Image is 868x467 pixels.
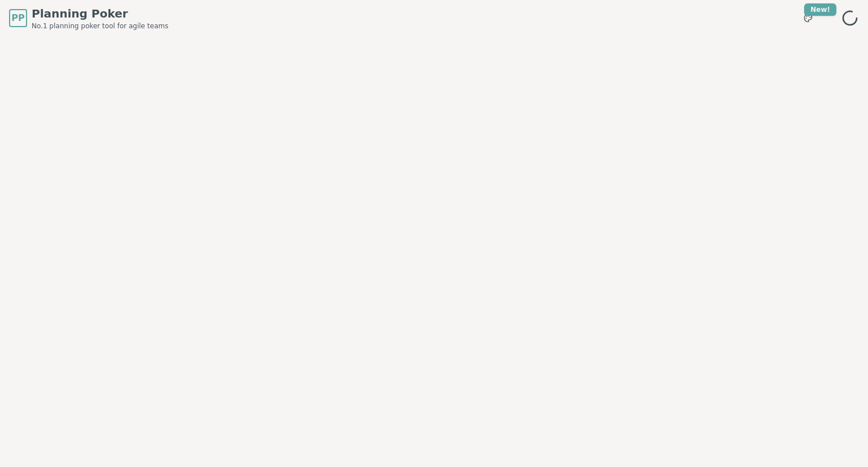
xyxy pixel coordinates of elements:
span: No.1 planning poker tool for agile teams [32,21,168,31]
div: New! [804,3,836,16]
a: PPPlanning PokerNo.1 planning poker tool for agile teams [9,6,168,31]
span: Planning Poker [32,6,168,21]
button: New! [798,8,818,28]
span: PP [11,11,24,25]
